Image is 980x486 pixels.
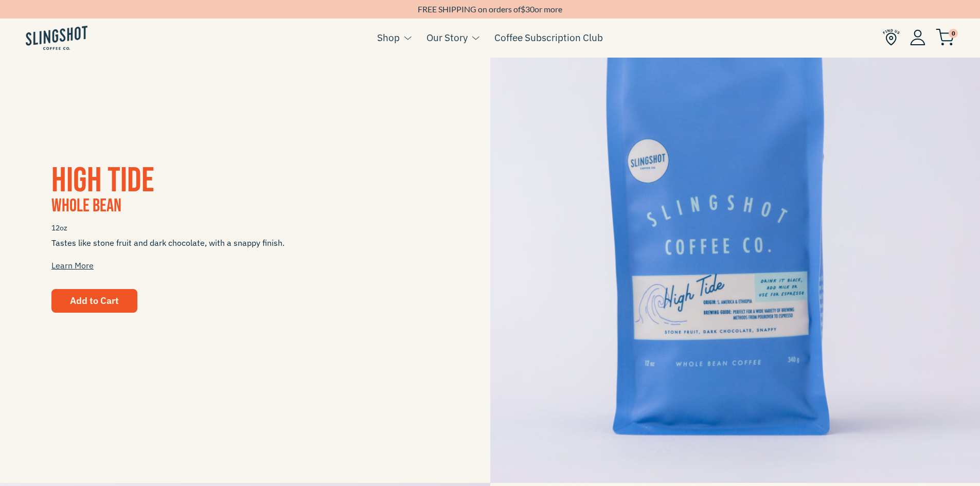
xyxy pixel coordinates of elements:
[494,30,603,45] a: Coffee Subscription Club
[51,289,137,313] button: Add to Cart
[70,295,119,307] span: Add to Cart
[377,30,400,45] a: Shop
[426,30,468,45] a: Our Story
[51,260,94,271] a: Learn More
[883,29,900,46] img: Find Us
[936,29,954,46] img: cart
[949,29,958,38] span: 0
[910,29,925,45] img: Account
[51,219,439,237] span: 12oz
[51,195,121,217] span: Whole Bean
[936,31,954,44] a: 0
[525,4,534,14] span: 30
[51,237,439,271] span: Tastes like stone fruit and dark chocolate, with a snappy finish.
[521,4,525,14] span: $
[51,160,154,202] a: High Tide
